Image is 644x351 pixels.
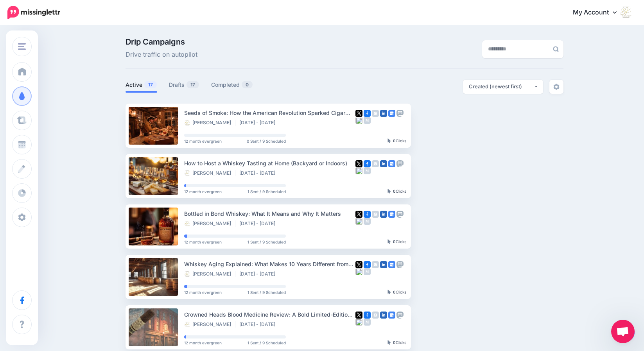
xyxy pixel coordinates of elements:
img: mastodon-grey-square.png [396,261,404,268]
img: twitter-square.png [355,110,362,117]
b: 0 [393,189,396,193]
img: mastodon-grey-square.png [396,160,404,167]
div: Clicks [387,290,406,295]
img: facebook-square.png [364,110,371,117]
img: instagram-grey-square.png [372,211,379,218]
span: 17 [144,81,157,88]
img: instagram-grey-square.png [372,261,379,268]
li: [PERSON_NAME] [184,120,235,126]
div: Crowned Heads Blood Medicine Review: A Bold Limited-Edition Cigar from [GEOGRAPHIC_DATA] [184,310,355,319]
img: instagram-grey-square.png [372,160,379,167]
img: facebook-square.png [364,160,371,167]
span: Drip Campaigns [126,38,197,46]
a: Completed0 [211,80,253,90]
img: linkedin-square.png [380,261,387,268]
b: 0 [393,239,396,244]
li: [PERSON_NAME] [184,170,235,176]
div: Seeds of Smoke: How the American Revolution Sparked Cigar Culture [184,108,355,117]
img: twitter-square.png [355,261,362,268]
div: Clicks [387,240,406,244]
img: pointer-grey-darker.png [387,138,391,143]
span: 1 Sent / 9 Scheduled [248,290,286,294]
img: instagram-grey-square.png [372,110,379,117]
span: 12 month evergreen [184,190,222,193]
img: twitter-square.png [355,211,362,218]
img: facebook-square.png [364,261,371,268]
span: 12 month evergreen [184,341,222,345]
span: 1 Sent / 9 Scheduled [248,190,286,193]
div: Bottled in Bond Whiskey: What It Means and Why It Matters [184,209,355,218]
img: instagram-grey-square.png [372,312,379,319]
img: linkedin-square.png [380,312,387,319]
b: 0 [393,290,396,294]
span: 12 month evergreen [184,290,222,294]
img: bluesky-square.png [355,117,362,124]
img: bluesky-square.png [355,167,362,174]
div: Clicks [387,189,406,194]
img: medium-grey-square.png [364,268,371,275]
img: Missinglettr [7,6,60,19]
span: 0 [242,81,253,88]
img: google_business-square.png [388,261,395,268]
img: mastodon-grey-square.png [396,110,404,117]
div: Created (newest first) [469,83,534,90]
li: [PERSON_NAME] [184,271,235,277]
img: pointer-grey-darker.png [387,189,391,193]
img: settings-grey.png [553,84,560,90]
img: pointer-grey-darker.png [387,290,391,294]
span: 17 [187,81,199,88]
img: pointer-grey-darker.png [387,340,391,345]
div: Open chat [611,320,635,343]
img: bluesky-square.png [355,319,362,326]
img: facebook-square.png [364,312,371,319]
img: google_business-square.png [388,110,395,117]
button: Created (newest first) [463,80,543,94]
li: [DATE] - [DATE] [239,170,279,176]
li: [DATE] - [DATE] [239,220,279,227]
img: search-grey-6.png [553,46,559,52]
li: [DATE] - [DATE] [239,321,279,328]
span: 1 Sent / 9 Scheduled [248,240,286,244]
b: 0 [393,138,396,143]
a: Drafts17 [169,80,199,90]
img: linkedin-square.png [380,211,387,218]
img: bluesky-square.png [355,268,362,275]
b: 0 [393,340,396,345]
img: menu.png [18,43,26,50]
img: mastodon-grey-square.png [396,312,404,319]
img: twitter-square.png [355,160,362,167]
img: mastodon-grey-square.png [396,211,404,218]
li: [DATE] - [DATE] [239,120,279,126]
span: 0 Sent / 9 Scheduled [247,139,286,143]
img: linkedin-square.png [380,160,387,167]
div: Clicks [387,340,406,345]
img: google_business-square.png [388,160,395,167]
li: [PERSON_NAME] [184,220,235,227]
li: [DATE] - [DATE] [239,271,279,277]
img: linkedin-square.png [380,110,387,117]
img: medium-grey-square.png [364,117,371,124]
a: Active17 [126,80,157,90]
div: Whiskey Aging Explained: What Makes 10 Years Different from 18? [184,260,355,269]
a: My Account [565,3,632,22]
img: google_business-square.png [388,312,395,319]
div: How to Host a Whiskey Tasting at Home (Backyard or Indoors) [184,159,355,168]
span: 12 month evergreen [184,139,222,143]
img: medium-grey-square.png [364,167,371,174]
span: 12 month evergreen [184,240,222,244]
img: twitter-square.png [355,312,362,319]
img: medium-grey-square.png [364,218,371,225]
span: Drive traffic on autopilot [126,50,197,60]
img: bluesky-square.png [355,218,362,225]
li: [PERSON_NAME] [184,321,235,328]
img: facebook-square.png [364,211,371,218]
img: medium-grey-square.png [364,319,371,326]
img: pointer-grey-darker.png [387,239,391,244]
span: 1 Sent / 9 Scheduled [248,341,286,345]
img: google_business-square.png [388,211,395,218]
div: Clicks [387,139,406,143]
